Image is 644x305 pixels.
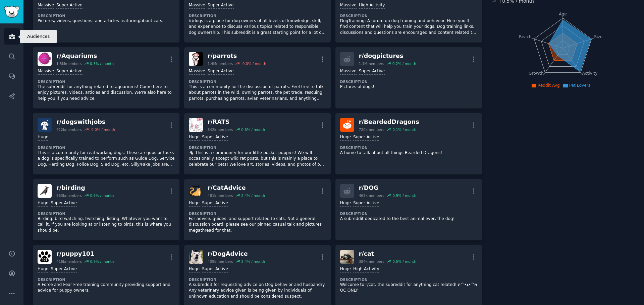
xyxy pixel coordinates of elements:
div: Super Active [353,200,379,207]
a: r/DOG463kmembers0.9% / monthHugeSuper ActiveDescriptionA subreddit dedicated to the best animal e... [335,179,482,240]
tspan: Age [559,12,567,16]
div: r/ dogswithjobs [56,118,115,126]
div: 1.1M members [359,61,384,66]
div: 416k members [56,259,82,264]
img: GummySearch logo [4,6,19,18]
div: r/ DOG [359,184,416,192]
tspan: Reach [519,34,532,39]
dt: Description [38,211,175,216]
div: Massive [38,68,54,75]
a: dogswithjobsr/dogswithjobs912kmembers-0.0% / monthHugeDescriptionThis is a community for real wor... [33,113,179,174]
a: CatAdvicer/CatAdvice481kmembers2.4% / monthHugeSuper ActiveDescriptionFor advice, guides, and sup... [184,179,331,240]
div: 912k members [56,127,82,132]
div: Super Active [56,68,83,75]
span: Pet Lovers [569,83,591,88]
img: dogswithjobs [38,118,52,132]
p: This is a community for real working dogs. These are jobs or tasks a dog is specifically trained ... [38,150,175,168]
p: 🐁 This is a community for our little pocket puppies! We will occasionally accept wild rat posts, ... [189,150,326,168]
div: Super Active [202,200,228,207]
img: birding [38,184,52,198]
div: r/ parrots [208,52,266,60]
div: Massive [189,68,205,75]
div: 463k members [359,193,384,198]
div: Huge [38,134,48,141]
div: r/ cat [359,250,416,258]
div: 720k members [359,127,384,132]
div: High Activity [353,266,379,273]
img: BeardedDragons [340,118,354,132]
dt: Description [189,211,326,216]
p: Birding. bird watching. twitching. listing. Whatever you want to call it, if you are looking at o... [38,216,175,234]
div: 0.9 % / month [90,259,114,264]
div: 663k members [56,193,82,198]
div: Massive [340,68,357,75]
div: Huge [340,266,351,273]
p: /r/dogs is a place for dog owners of all levels of knowledge, skill, and experience to discuss va... [189,18,326,36]
div: Massive [189,2,205,9]
dt: Description [189,145,326,150]
div: r/ dogpictures [359,52,416,60]
div: Huge [189,266,200,273]
div: Huge [189,134,200,141]
p: A Force and Fear Free training community providing support and advice for puppy owners. [38,282,175,294]
dt: Description [38,79,175,84]
img: Aquariums [38,52,52,66]
img: RATS [189,118,203,132]
dt: Description [189,79,326,84]
a: Aquariumsr/Aquariums1.5Mmembers0.3% / monthMassiveSuper ActiveDescriptionThe subreddit for anythi... [33,47,179,108]
div: Massive [340,2,357,9]
p: DogTraining: A forum on dog training and behavior. Here you'll find content that will help you tr... [340,18,477,36]
div: Huge [340,134,351,141]
div: r/ puppy101 [56,250,114,258]
div: 0.6 % / month [241,127,265,132]
img: cat [340,250,354,264]
dt: Description [189,277,326,282]
dt: Description [340,13,477,18]
img: puppy101 [38,250,52,264]
p: A subreddit dedicated to the best animal ever, the dog! [340,216,477,222]
p: The subreddit for anything related to aquariums! Come here to enjoy pictures, videos, articles an... [38,84,175,102]
div: 0.1 % / month [392,127,416,132]
div: Super Active [51,200,77,207]
div: Huge [38,266,48,273]
div: 0.9 % / month [392,193,416,198]
div: 0.6 % / month [90,193,114,198]
div: Super Active [208,2,234,9]
div: Super Active [202,266,228,273]
span: Reddit Avg [538,83,560,88]
div: r/ BeardedDragons [359,118,419,126]
a: r/dogpictures1.1Mmembers0.2% / monthMassiveSuper ActiveDescriptionPictures of dogs! [335,47,482,108]
div: r/ CatAdvice [208,184,265,192]
div: -0.0 % / month [90,127,115,132]
div: 2.4 % / month [241,193,265,198]
dt: Description [340,145,477,150]
p: A subreddit for requesting advice on Dog behavior and husbandry. Any veterinary advice given is b... [189,282,326,300]
a: parrotsr/parrots1.4Mmembers-0.0% / monthMassiveSuper ActiveDescriptionThis is a community for the... [184,47,331,108]
a: birdingr/birding663kmembers0.6% / monthHugeSuper ActiveDescriptionBirding. bird watching. twitchi... [33,179,179,240]
div: r/ birding [56,184,114,192]
div: 0.5 % / month [392,259,416,264]
dt: Description [340,211,477,216]
div: Huge [38,200,48,207]
dt: Description [38,13,175,18]
div: r/ DogAdvice [208,250,265,258]
a: BeardedDragonsr/BeardedDragons720kmembers0.1% / monthHugeSuper ActiveDescriptionA home to talk ab... [335,113,482,174]
div: Massive [38,2,54,9]
div: 409k members [208,259,233,264]
tspan: Activity [582,71,597,76]
div: 1.5M members [56,61,82,66]
dt: Description [340,277,477,282]
div: r/ RATS [208,118,265,126]
tspan: Growth [529,71,543,76]
img: CatAdvice [189,184,203,198]
div: 0.2 % / month [392,61,416,66]
div: 842k members [208,127,233,132]
p: A home to talk about all things Bearded Dragons! [340,150,477,156]
div: Super Active [208,68,234,75]
div: Super Active [56,2,83,9]
p: Welcome to r/cat, the subreddit for anything cat related! ฅ^•ﻌ•^ฅ OC ONLY [340,282,477,294]
div: 481k members [208,193,233,198]
tspan: Size [594,34,602,39]
img: parrots [189,52,203,66]
img: DogAdvice [189,250,203,264]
